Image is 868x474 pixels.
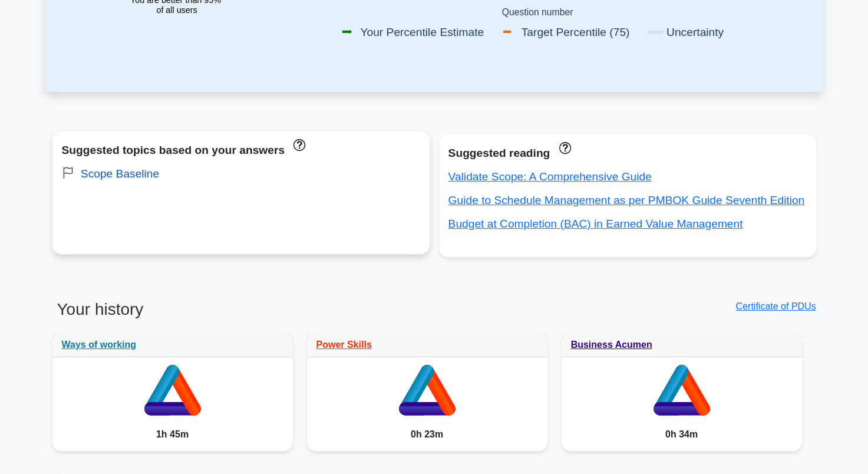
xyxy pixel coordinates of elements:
[291,138,305,150] a: These topics have been answered less than 50% correct. Topics disapear when you answer questions ...
[448,194,805,206] a: Guide to Schedule Management as per PMBOK Guide Seventh Edition
[62,141,420,160] div: Suggested topics based on your answers
[735,301,816,311] a: Certificate of PDUs
[448,144,807,163] div: Suggested reading
[448,170,652,183] a: Validate Scope: A Comprehensive Guide
[316,340,372,350] a: Power Skills
[307,418,547,451] div: 0h 23m
[52,299,427,329] h3: Your history
[556,141,570,153] a: These concepts have been answered less than 50% correct. The guides disapear when you answer ques...
[156,5,197,15] tspan: of all users
[52,418,293,451] div: 1h 45m
[448,218,743,230] a: Budget at Completion (BAC) in Earned Value Management
[501,7,573,17] text: Question number
[81,167,159,180] a: Scope Baseline
[562,418,802,451] div: 0h 34m
[571,340,652,350] a: Business Acumen
[62,340,137,350] a: Ways of working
